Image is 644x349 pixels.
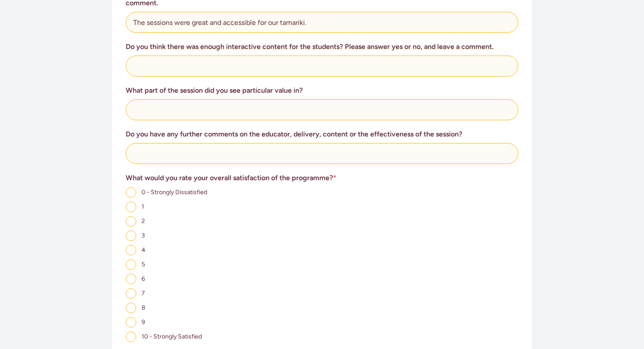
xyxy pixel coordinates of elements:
span: 1 [142,203,144,210]
span: 2 [142,217,145,225]
input: 8 [126,303,136,313]
input: 3 [126,230,136,241]
input: 4 [126,245,136,255]
input: 5 [126,259,136,270]
input: 7 [126,288,136,299]
input: 10 - Strongly Satisfied [126,332,136,342]
span: 5 [142,261,145,268]
h3: Do you have any further comments on the educator, delivery, content or the effectiveness of the s... [126,129,518,140]
span: 4 [142,246,145,254]
span: 0 - Strongly Dissatisfied [142,188,207,196]
span: 10 - Strongly Satisfied [142,333,202,340]
span: 7 [142,290,145,297]
input: 0 - Strongly Dissatisfied [126,187,136,198]
span: 3 [142,232,145,239]
h3: What part of the session did you see particular value in? [126,85,518,96]
input: 2 [126,216,136,227]
input: 9 [126,317,136,328]
input: 6 [126,274,136,284]
h3: What would you rate your overall satisfaction of the programme? [126,173,518,183]
span: 8 [142,304,145,311]
h3: Do you think there was enough interactive content for the students? Please answer yes or no, and ... [126,42,518,52]
input: 1 [126,202,136,212]
span: 6 [142,275,145,283]
span: 9 [142,318,145,326]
